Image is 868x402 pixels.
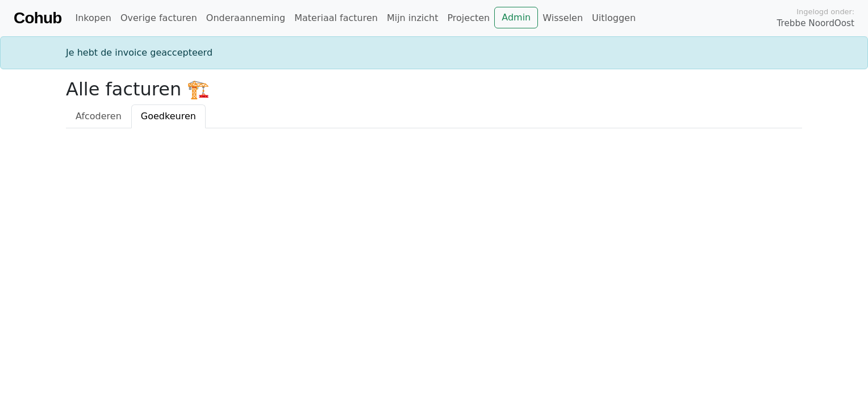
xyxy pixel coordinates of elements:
a: Goedkeuren [131,104,206,128]
span: Ingelogd onder: [796,6,854,17]
a: Overige facturen [116,7,202,30]
a: Projecten [443,7,494,30]
a: Mijn inzicht [382,7,443,30]
a: Uitloggen [587,7,640,30]
a: Wisselen [538,7,587,30]
a: Materiaal facturen [290,7,382,30]
a: Cohub [14,5,61,32]
div: Je hebt de invoice geaccepteerd [59,46,809,60]
a: Inkopen [70,7,115,30]
span: Goedkeuren [141,111,196,122]
a: Afcoderen [66,104,131,128]
a: Admin [494,7,538,28]
span: Trebbe NoordOost [777,17,854,30]
span: Afcoderen [76,111,122,122]
a: Onderaanneming [202,7,290,30]
h2: Alle facturen 🏗️ [66,78,802,100]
